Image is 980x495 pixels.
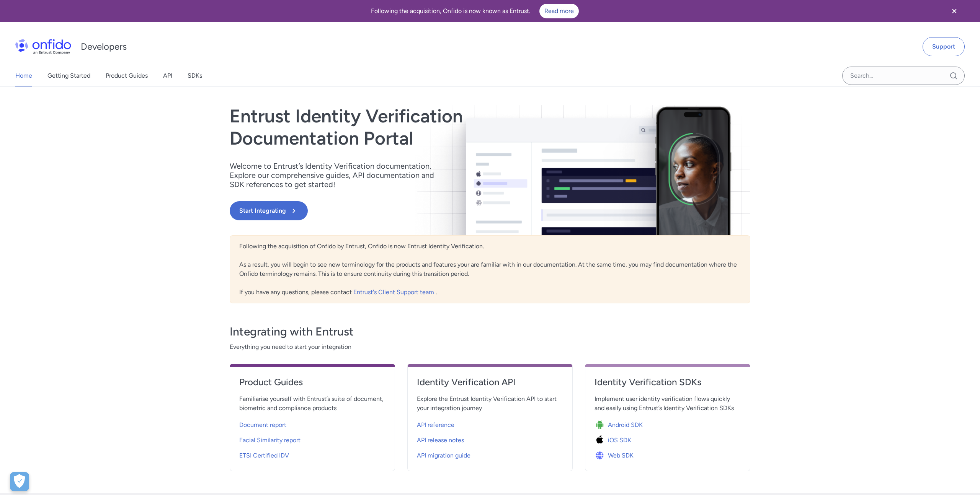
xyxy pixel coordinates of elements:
[608,451,634,460] span: Web SDK
[417,376,563,394] a: Identity Verification API
[230,235,750,303] div: Following the acquisition of Onfido by Entrust, Onfido is now Entrust Identity Verification. As a...
[239,394,385,413] span: Familiarise yourself with Entrust’s suite of document, biometric and compliance products
[539,4,579,18] a: Read more
[417,394,563,413] span: Explore the Entrust Identity Verification API to start your integration journey
[608,436,631,445] span: iOS SDK
[417,446,563,462] a: API migration guide
[81,41,127,53] h1: Developers
[595,376,741,388] h4: Identity Verification SDKs
[239,416,385,431] a: Document report
[47,65,90,86] a: Getting Started
[106,65,148,86] a: Product Guides
[595,420,608,430] img: Icon Android SDK
[239,376,385,394] a: Product Guides
[230,342,750,352] span: Everything you need to start your integration
[239,446,385,462] a: ETSI Certified IDV
[353,288,436,296] a: Entrust's Client Support team
[10,472,29,491] button: Open Preferences
[595,431,741,446] a: Icon iOS SDKiOS SDK
[10,472,29,491] div: Cookie Preferences
[163,65,172,86] a: API
[188,65,202,86] a: SDKs
[239,451,289,460] span: ETSI Certified IDV
[239,376,385,388] h4: Product Guides
[230,324,750,339] h3: Integrating with Entrust
[417,451,470,460] span: API migration guide
[923,37,965,56] a: Support
[595,450,608,461] img: Icon Web SDK
[940,2,969,21] button: Close banner
[15,65,32,86] a: Home
[230,201,594,220] a: Start Integrating
[595,435,608,446] img: Icon iOS SDK
[417,436,464,445] span: API release notes
[608,420,643,430] span: Android SDK
[595,394,741,413] span: Implement user identity verification flows quickly and easily using Entrust’s Identity Verificati...
[9,4,940,18] div: Following the acquisition, Onfido is now known as Entrust.
[595,446,741,462] a: Icon Web SDKWeb SDK
[239,436,301,445] span: Facial Similarity report
[595,376,741,394] a: Identity Verification SDKs
[842,67,965,85] input: Onfido search input field
[230,161,444,189] p: Welcome to Entrust’s Identity Verification documentation. Explore our comprehensive guides, API d...
[417,376,563,388] h4: Identity Verification API
[417,416,563,431] a: API reference
[239,420,286,430] span: Document report
[230,105,594,149] h1: Entrust Identity Verification Documentation Portal
[239,431,385,446] a: Facial Similarity report
[230,201,308,220] button: Start Integrating
[417,420,454,430] span: API reference
[15,39,71,54] img: Onfido Logo
[417,431,563,446] a: API release notes
[950,7,959,16] svg: Close banner
[595,416,741,431] a: Icon Android SDKAndroid SDK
